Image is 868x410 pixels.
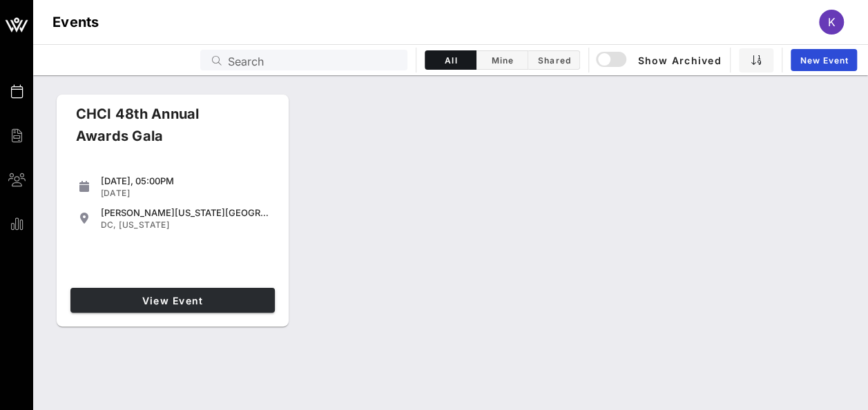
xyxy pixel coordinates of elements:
span: K [828,15,836,29]
div: [PERSON_NAME][US_STATE][GEOGRAPHIC_DATA] [101,207,269,218]
div: CHCI 48th Annual Awards Gala [65,103,260,158]
button: All [425,50,476,70]
div: K [819,10,844,35]
a: View Event [70,288,275,313]
span: [US_STATE] [119,219,169,230]
button: Shared [528,50,580,70]
span: New Event [799,55,849,66]
a: New Event [791,49,857,71]
span: View Event [76,295,269,306]
h1: Events [52,11,99,33]
button: Show Archived [597,48,722,72]
span: DC, [101,219,117,230]
span: Shared [537,55,571,66]
div: [DATE], 05:00PM [101,175,269,186]
div: [DATE] [101,188,269,199]
button: Mine [476,50,528,70]
span: Show Archived [598,52,721,68]
span: Mine [485,55,519,66]
span: All [434,55,467,66]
